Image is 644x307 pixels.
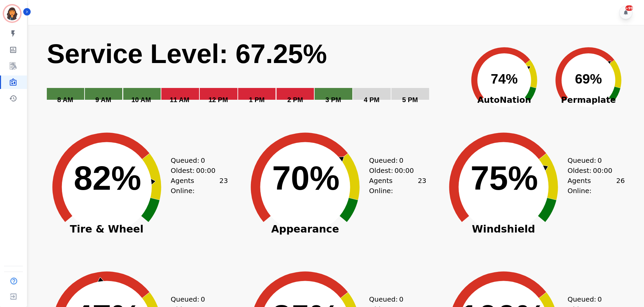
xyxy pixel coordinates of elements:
[399,155,404,165] span: 0
[369,176,426,196] div: Agents Online:
[462,94,546,106] span: AutoNation
[201,294,205,304] span: 0
[208,96,228,103] text: 12 PM
[57,96,73,103] text: 8 AM
[471,159,538,197] text: 75%
[171,165,221,176] div: Oldest:
[201,155,205,165] span: 0
[546,94,631,106] span: Permaplate
[272,159,340,197] text: 70%
[364,96,380,103] text: 4 PM
[249,96,265,103] text: 1 PM
[369,165,420,176] div: Oldest:
[402,96,418,103] text: 5 PM
[575,71,602,86] text: 69%
[95,96,111,103] text: 9 AM
[196,165,216,176] span: 00:00
[47,39,327,69] text: Service Level: 67.25%
[369,155,420,165] div: Queued:
[616,176,624,196] span: 26
[219,176,228,196] span: 23
[625,5,633,11] div: +99
[46,37,461,113] svg: Service Level: 0%
[436,226,571,233] span: Windshield
[593,165,612,176] span: 00:00
[598,294,602,304] span: 0
[399,294,404,304] span: 0
[171,155,221,165] div: Queued:
[598,155,602,165] span: 0
[568,176,625,196] div: Agents Online:
[170,96,189,103] text: 11 AM
[74,159,141,197] text: 82%
[418,176,426,196] span: 23
[171,294,221,304] div: Queued:
[325,96,341,103] text: 3 PM
[238,226,373,233] span: Appearance
[287,96,303,103] text: 2 PM
[568,294,618,304] div: Queued:
[491,71,518,86] text: 74%
[39,226,174,233] span: Tire & Wheel
[131,96,151,103] text: 10 AM
[568,155,618,165] div: Queued:
[394,165,414,176] span: 00:00
[4,5,20,22] img: Bordered avatar
[171,176,228,196] div: Agents Online:
[369,294,420,304] div: Queued:
[568,165,618,176] div: Oldest:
